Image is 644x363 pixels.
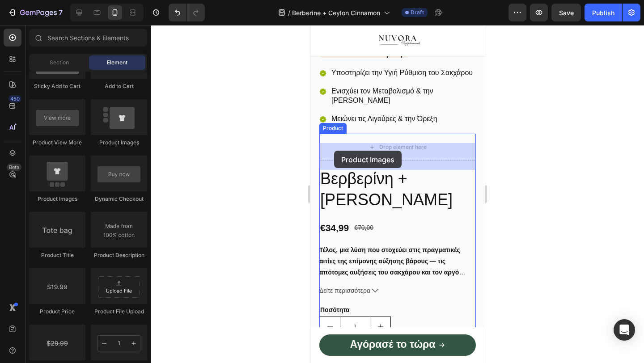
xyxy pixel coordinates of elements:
[50,59,69,67] span: Section
[29,139,85,147] div: Product View More
[559,9,574,17] span: Save
[292,8,380,17] span: Berberine + Ceylon Cinnamon
[59,7,63,18] p: 7
[91,251,147,259] div: Product Description
[8,95,21,102] div: 450
[4,4,67,21] button: 7
[29,82,85,90] div: Sticky Add to Cart
[29,29,147,46] input: Search Sections & Elements
[592,8,614,17] div: Publish
[91,195,147,203] div: Dynamic Checkout
[310,25,485,363] iframe: Design area
[411,8,424,17] span: Draft
[107,59,127,67] span: Element
[91,82,147,90] div: Add to Cart
[91,139,147,147] div: Product Images
[7,164,21,171] div: Beta
[614,319,635,341] div: Open Intercom Messenger
[169,4,205,21] div: Undo/Redo
[29,195,85,203] div: Product Images
[91,308,147,316] div: Product File Upload
[551,4,581,21] button: Save
[29,251,85,259] div: Product Title
[585,4,622,21] button: Publish
[29,308,85,316] div: Product Price
[288,8,290,17] span: /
